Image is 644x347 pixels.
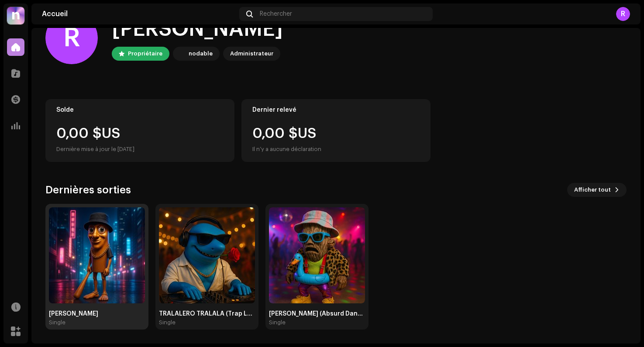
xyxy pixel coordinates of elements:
[189,48,213,59] div: nodable
[49,319,65,326] div: Single
[49,207,145,303] img: 7aa33a38-0ffa-4ecb-bfd0-9632648bec4b
[269,207,365,303] img: 513c6667-dcef-4fbc-9d60-f01a681fee7b
[128,48,162,59] div: Propriétaire
[175,48,185,59] img: 39a81664-4ced-4598-a294-0293f18f6a76
[260,10,292,17] span: Rechercher
[574,181,611,199] span: Afficher tout
[616,7,630,21] div: R
[159,319,176,326] div: Single
[45,12,98,64] div: R
[42,10,236,17] div: Accueil
[230,48,273,59] div: Administrateur
[252,107,420,113] div: Dernier relevé
[252,144,321,155] div: Il n’y a aucune déclaration
[7,7,24,24] img: 39a81664-4ced-4598-a294-0293f18f6a76
[269,319,286,326] div: Single
[45,99,234,162] re-o-card-value: Solde
[567,183,627,197] button: Afficher tout
[269,310,365,317] div: [PERSON_NAME] (Absurd Dance)
[56,107,224,113] div: Solde
[241,99,430,162] re-o-card-value: Dernier relevé
[159,310,255,317] div: TRALALERO TRALALA (Trap Latin)
[45,183,131,197] h3: Dernières sorties
[112,15,283,43] div: [PERSON_NAME]
[49,310,145,317] div: [PERSON_NAME]
[159,207,255,303] img: c4007a85-a1db-47c4-b279-14d46cf273c3
[56,144,224,155] div: Dernière mise à jour le [DATE]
